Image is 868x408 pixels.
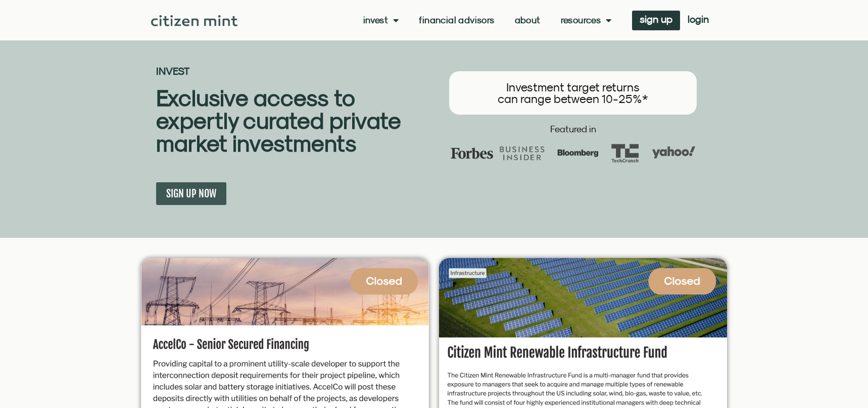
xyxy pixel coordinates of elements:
[680,11,716,30] a: login
[156,66,434,76] h2: INVEST
[459,81,687,105] h3: Investment target returns can range between 10-25%*
[632,11,680,30] a: sign up
[363,15,612,25] nav: Menu
[151,15,237,26] img: Citizen Mint
[688,16,709,23] span: login
[439,125,707,134] h2: Featured in
[419,15,494,25] a: Financial Advisors
[640,16,672,23] span: sign up
[166,187,216,200] span: SIGN UP NOW
[363,15,399,25] a: Invest
[561,15,612,25] a: Resources
[515,15,541,25] a: About
[156,182,226,205] a: SIGN UP NOW
[156,84,401,157] b: Exclusive access to expertly curated private market investments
